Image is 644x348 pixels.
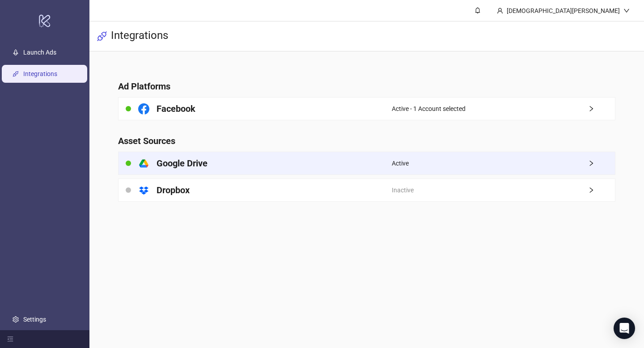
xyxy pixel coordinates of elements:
[23,49,56,56] a: Launch Ads
[157,157,208,170] h4: Google Drive
[118,80,616,93] h4: Ad Platforms
[392,158,409,168] span: Active
[97,31,107,42] span: api
[503,6,623,16] div: [DEMOGRAPHIC_DATA][PERSON_NAME]
[118,97,616,120] a: FacebookActive - 1 Account selectedright
[23,70,57,77] a: Integrations
[614,318,635,339] div: Open Intercom Messenger
[118,135,616,147] h4: Asset Sources
[475,7,481,13] span: bell
[7,336,13,342] span: menu-fold
[497,8,503,14] span: user
[588,106,615,112] span: right
[588,187,615,193] span: right
[392,104,466,114] span: Active - 1 Account selected
[111,29,168,44] h3: Integrations
[118,152,616,175] a: Google DriveActiveright
[157,184,190,196] h4: Dropbox
[118,178,616,202] a: DropboxInactiveright
[588,160,615,166] span: right
[392,185,414,195] span: Inactive
[23,316,46,323] a: Settings
[623,8,630,14] span: down
[157,102,195,115] h4: Facebook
